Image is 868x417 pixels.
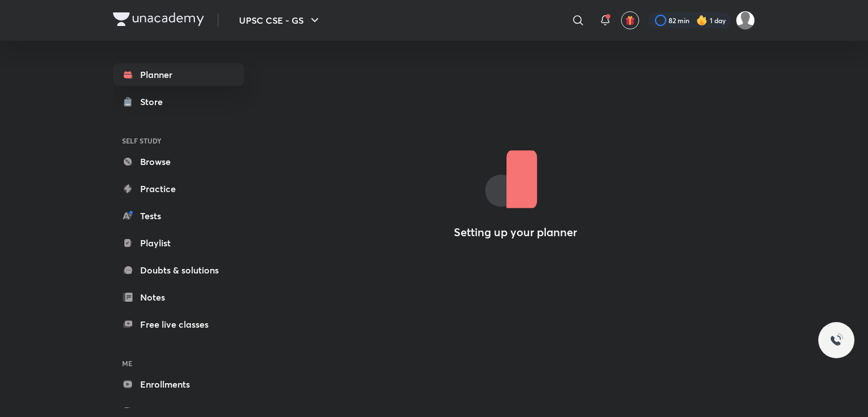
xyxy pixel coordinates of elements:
h6: SELF STUDY [113,131,244,150]
a: Company Logo [113,12,204,29]
img: saarthak [736,11,755,30]
img: streak [696,15,708,26]
a: Browse [113,150,244,173]
img: Company Logo [113,12,204,26]
button: UPSC CSE - GS [232,9,328,32]
img: avatar [625,15,635,25]
div: Store [140,95,170,108]
h6: ME [113,354,244,373]
a: Notes [113,286,244,309]
button: avatar [621,11,639,29]
a: Practice [113,177,244,200]
a: Planner [113,63,244,86]
a: Playlist [113,232,244,254]
a: Doubts & solutions [113,259,244,281]
img: ttu [830,333,843,347]
h4: Setting up your planner [454,225,577,239]
a: Store [113,90,244,113]
a: Tests [113,205,244,227]
a: Free live classes [113,313,244,336]
a: Enrollments [113,373,244,396]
